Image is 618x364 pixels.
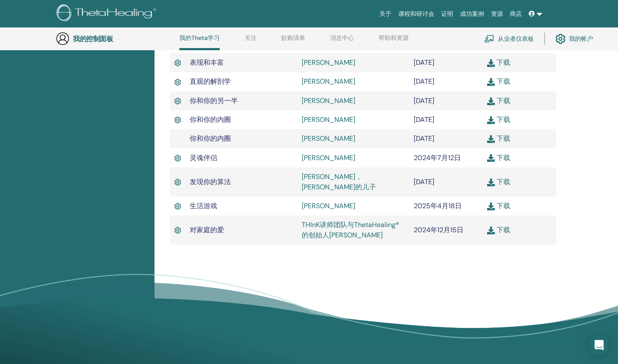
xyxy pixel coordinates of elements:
[589,335,609,355] div: 打开对讲信使
[174,225,181,235] img: 有效证书
[487,225,510,234] a: 下载
[190,225,224,234] span: 对家庭的爱
[190,201,217,210] span: 生活游戏
[302,220,399,240] a: THInK讲师团队与ThetaHealing®的创始人[PERSON_NAME]
[330,34,354,48] a: 消息中心
[409,72,483,91] td: [DATE]
[302,58,355,67] a: [PERSON_NAME]
[190,58,224,67] span: 表现和丰富
[555,31,566,46] img: cog.svg
[438,6,457,22] a: 证明
[376,6,395,22] a: 关于
[379,34,409,48] a: 帮助和资源
[409,91,483,110] td: [DATE]
[484,29,534,48] a: 从业者仪表板
[302,153,355,162] a: [PERSON_NAME]
[302,134,355,143] a: [PERSON_NAME]
[484,35,494,42] img: chalkboard-teacher.svg
[506,6,525,22] a: 商店
[190,177,231,186] span: 发现你的算法
[302,172,376,191] a: [PERSON_NAME]，[PERSON_NAME]的儿子
[487,154,495,162] img: download.svg
[487,59,495,67] img: download.svg
[487,134,510,143] a: 下载
[281,34,305,48] a: 欲购清单
[487,201,510,210] a: 下载
[190,115,231,124] span: 你和你的内圈
[302,77,355,86] a: [PERSON_NAME]
[487,227,495,234] img: download.svg
[488,6,506,22] a: 资源
[487,203,495,210] img: download.svg
[487,135,495,143] img: download.svg
[190,77,231,86] span: 直观的解剖学
[174,177,181,187] img: 有效证书
[409,129,483,148] td: [DATE]
[302,201,355,210] a: [PERSON_NAME]
[245,34,257,48] a: 关注
[302,96,355,105] a: [PERSON_NAME]
[174,77,181,87] img: 有效证书
[56,32,70,45] img: generic-user-icon.jpg
[57,4,159,24] img: logo.png
[487,58,510,67] a: 下载
[555,29,593,48] a: 我的帐户
[302,115,355,124] a: [PERSON_NAME]
[395,6,438,22] a: 课程和研讨会
[179,34,220,50] a: 我的Theta学习
[409,53,483,72] td: [DATE]
[409,215,483,245] td: 2024年12月15日
[73,35,159,43] h3: 我的控制面板
[409,110,483,129] td: [DATE]
[487,179,495,186] img: download.svg
[190,96,238,105] span: 你和你的另一半
[487,96,510,105] a: 下载
[487,153,510,162] a: 下载
[174,58,181,68] img: 有效证书
[174,115,181,125] img: 有效证书
[487,78,495,86] img: download.svg
[174,201,181,211] img: 有效证书
[409,148,483,167] td: 2024年7月12日
[174,96,181,106] img: 有效证书
[487,115,510,124] a: 下载
[487,97,495,105] img: download.svg
[409,197,483,215] td: 2025年4月18日
[174,153,181,163] img: 有效证书
[487,116,495,124] img: download.svg
[487,177,510,186] a: 下载
[457,6,488,22] a: 成功案例
[409,167,483,197] td: [DATE]
[190,153,217,162] span: 灵魂伴侣
[190,134,231,143] span: 你和你的内圈
[487,77,510,86] a: 下载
